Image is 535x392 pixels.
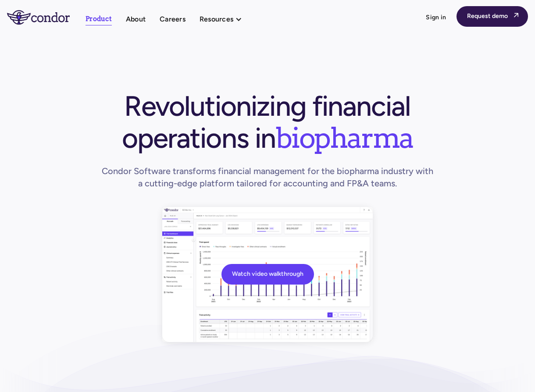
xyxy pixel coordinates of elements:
div: Resources [200,13,233,25]
a: Request demo [457,6,528,27]
span: biopharma [275,121,413,155]
a: Careers [160,13,185,25]
h1: Revolutionizing financial operations in [99,90,436,153]
a: About [126,13,146,25]
h1: Condor Software transforms financial management for the biopharma industry with a cutting-edge pl... [99,165,436,189]
a: home [7,10,86,24]
span:  [514,12,518,18]
a: Watch video walkthrough [221,264,314,285]
div: Resources [200,13,251,25]
a: Product [86,13,112,25]
a: Sign in [426,13,446,22]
